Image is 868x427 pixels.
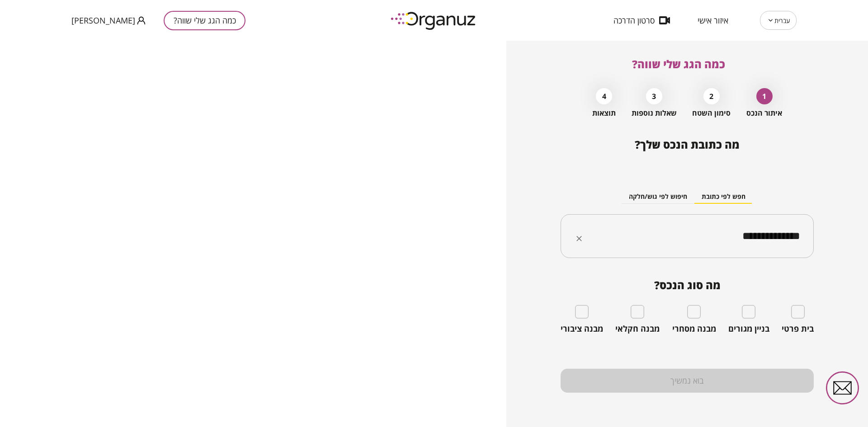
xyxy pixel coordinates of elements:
[71,15,146,26] button: [PERSON_NAME]
[164,11,245,30] button: כמה הגג שלי שווה?
[613,16,655,25] span: סרטון הדרכה
[592,109,616,117] span: תוצאות
[635,137,740,152] span: מה כתובת הנכס שלך?
[615,324,660,334] span: מבנה חקלאי
[596,88,612,104] div: 4
[703,88,720,104] div: 2
[600,16,684,25] button: סרטון הדרכה
[760,8,797,33] div: עברית
[632,56,725,71] span: כמה הגג שלי שווה?
[561,324,603,334] span: מבנה ציבורי
[573,232,585,245] button: Clear
[632,109,677,117] span: שאלות נוספות
[746,109,782,117] span: איתור הנכס
[71,16,135,25] span: [PERSON_NAME]
[622,190,694,204] button: חיפוש לפי גוש/חלקה
[646,88,662,104] div: 3
[782,324,814,334] span: בית פרטי
[561,279,814,291] span: מה סוג הנכס?
[692,109,731,117] span: סימון השטח
[694,190,753,204] button: חפש לפי כתובת
[384,8,484,33] img: logo
[756,88,773,104] div: 1
[698,16,728,25] span: איזור אישי
[684,16,742,25] button: איזור אישי
[728,324,769,334] span: בניין מגורים
[672,324,716,334] span: מבנה מסחרי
